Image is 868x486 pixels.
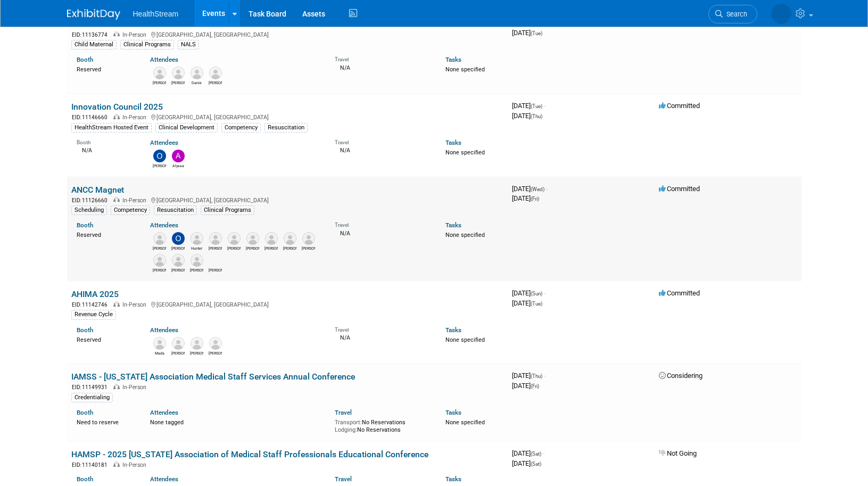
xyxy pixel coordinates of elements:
[445,336,485,343] span: None specified
[120,40,174,50] div: Clinical Programs
[771,4,791,24] img: Wendy Nixx
[335,53,429,63] div: Travel
[72,302,112,308] span: EID: 11142746
[302,245,315,251] div: Zach Smallwood
[659,289,700,297] span: Committed
[335,136,429,146] div: Travel
[209,67,222,79] img: Tanesha Riley
[302,232,315,245] img: Zach Smallwood
[190,245,203,251] div: Hunter Hoffman
[531,451,541,457] span: (Sat)
[264,123,308,133] div: Resuscitation
[445,66,485,73] span: None specified
[153,254,166,267] img: Chuck Howell
[190,79,203,86] div: Danie Buhlinger
[659,372,702,380] span: Considering
[201,205,254,215] div: Clinical Programs
[72,114,112,120] span: EID: 11146660
[172,337,185,350] img: Ryan Quesnel
[171,267,185,273] div: Eric Carroll
[209,79,222,86] div: Tanesha Riley
[191,337,203,350] img: Sam Kelly
[335,409,352,416] a: Travel
[71,195,503,204] div: [GEOGRAPHIC_DATA], [GEOGRAPHIC_DATA]
[531,291,542,296] span: (Sun)
[153,79,166,86] div: Kathryn Prusinski
[531,30,542,36] span: (Tue)
[172,150,185,162] img: Alyssa Jones
[113,197,120,202] img: In-Person Event
[71,372,355,382] a: IAMSS - [US_STATE] Association Medical Staff Services Annual Conference
[531,373,542,379] span: (Thu)
[113,384,120,389] img: In-Person Event
[190,267,203,273] div: Gregg Knorn
[67,9,120,20] img: ExhibitDay
[172,254,185,267] img: Eric Carroll
[659,449,697,457] span: Not Going
[265,232,278,245] img: Karen Sutton
[153,162,166,169] div: Olivia Christopher
[543,449,544,457] span: -
[531,113,542,119] span: (Thu)
[190,350,203,356] div: Sam Kelly
[71,289,119,299] a: AHIMA 2025
[445,409,461,416] a: Tasks
[512,459,541,467] span: [DATE]
[122,114,150,121] span: In-Person
[71,123,152,133] div: HealthStream Hosted Event
[71,30,503,39] div: [GEOGRAPHIC_DATA], [GEOGRAPHIC_DATA]
[71,310,116,319] div: Revenue Cycle
[445,232,485,238] span: None specified
[227,245,241,251] div: Cody Forrest
[512,185,548,193] span: [DATE]
[191,67,203,79] img: Danie Buhlinger
[246,245,259,251] div: Brittany Caggiano
[133,10,179,18] span: HealthStream
[512,299,542,307] span: [DATE]
[171,162,185,169] div: Alyssa Jones
[150,409,178,416] a: Attendees
[150,139,178,146] a: Attendees
[77,136,135,146] div: Booth
[77,326,93,334] a: Booth
[71,19,101,29] a: ASHRM
[150,56,178,63] a: Attendees
[71,300,503,309] div: [GEOGRAPHIC_DATA], [GEOGRAPHIC_DATA]
[77,334,135,344] div: Reserved
[335,323,429,333] div: Travel
[153,67,166,79] img: Kathryn Prusinski
[122,197,150,204] span: In-Person
[708,5,757,23] a: Search
[209,267,222,273] div: Wendy Nixx
[209,254,222,267] img: Wendy Nixx
[153,337,166,350] img: Mada Wittekind
[531,103,542,109] span: (Tue)
[445,149,485,156] span: None specified
[445,139,461,146] a: Tasks
[512,29,542,37] span: [DATE]
[77,229,135,239] div: Reserved
[531,383,539,389] span: (Fri)
[178,40,199,50] div: NALS
[335,417,429,433] div: No Reservations No Reservations
[335,146,429,154] div: N/A
[544,102,545,110] span: -
[150,417,327,426] div: None tagged
[221,123,261,133] div: Competency
[113,31,120,37] img: In-Person Event
[335,419,362,426] span: Transport:
[77,146,135,154] div: N/A
[77,221,93,229] a: Booth
[335,426,357,433] span: Lodging:
[512,382,539,390] span: [DATE]
[71,185,124,195] a: ANCC Magnet
[71,102,163,112] a: Innovation Council 2025
[77,417,135,426] div: Need to reserve
[172,67,185,79] img: Diana Hickey
[531,461,541,467] span: (Sat)
[512,289,545,297] span: [DATE]
[71,393,113,402] div: Credentialing
[172,232,185,245] img: Olivia Christopher
[72,384,112,390] span: EID: 11149931
[122,31,150,38] span: In-Person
